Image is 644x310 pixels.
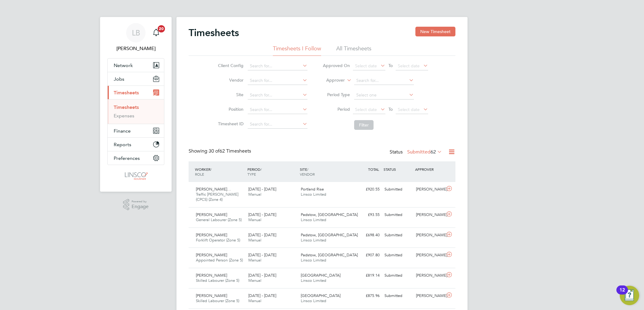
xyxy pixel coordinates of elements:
[196,258,243,263] span: Appointed Person (Zone 5)
[193,164,246,180] div: WORKER
[382,230,414,240] div: Submitted
[301,212,358,217] span: Padstow, [GEOGRAPHIC_DATA]
[368,167,379,172] span: TOTAL
[248,192,261,197] span: Manual
[114,128,131,134] span: Finance
[323,63,350,68] label: Approved On
[108,138,164,151] button: Reports
[301,273,340,278] span: [GEOGRAPHIC_DATA]
[354,91,414,99] input: Select one
[301,232,358,238] span: Padstow, [GEOGRAPHIC_DATA]
[301,298,326,303] span: Linsco Limited
[248,232,276,238] span: [DATE] - [DATE]
[132,29,140,37] span: LB
[414,210,445,220] div: [PERSON_NAME]
[196,298,239,303] span: Skilled Labourer (Zone 5)
[398,63,420,69] span: Select date
[114,76,124,82] span: Jobs
[216,106,243,112] label: Position
[248,187,276,192] span: [DATE] - [DATE]
[382,210,414,220] div: Submitted
[114,62,133,68] span: Network
[301,258,326,263] span: Linsco Limited
[196,293,227,298] span: [PERSON_NAME]
[108,151,164,165] button: Preferences
[248,62,307,70] input: Search for...
[298,164,351,180] div: SITE
[414,291,445,301] div: [PERSON_NAME]
[351,184,382,194] div: £920.55
[108,86,164,99] button: Timesheets
[216,63,243,68] label: Client Config
[248,298,261,303] span: Manual
[150,23,162,42] a: 20
[100,17,172,192] nav: Main navigation
[196,192,238,202] span: Traffic [PERSON_NAME] (CPCS) (Zone 4)
[351,271,382,281] div: £819.14
[351,210,382,220] div: £93.55
[351,291,382,301] div: £875.96
[108,72,164,86] button: Jobs
[114,90,139,96] span: Timesheets
[107,23,164,52] a: LB[PERSON_NAME]
[398,107,420,112] span: Select date
[196,232,227,238] span: [PERSON_NAME]
[108,59,164,72] button: Network
[189,27,239,39] h2: Timesheets
[355,63,377,69] span: Select date
[196,252,227,258] span: [PERSON_NAME]
[407,149,442,155] label: Submitted
[132,199,149,204] span: Powered by
[300,172,315,177] span: VENDOR
[248,252,276,258] span: [DATE] - [DATE]
[301,293,340,298] span: [GEOGRAPHIC_DATA]
[301,278,326,283] span: Linsco Limited
[323,106,350,112] label: Period
[248,120,307,129] input: Search for...
[620,286,639,305] button: Open Resource Center, 12 new notifications
[196,187,231,192] span: [PERSON_NAME]…
[382,250,414,260] div: Submitted
[132,204,149,209] span: Engage
[301,238,326,243] span: Linsco Limited
[387,62,394,69] span: To
[195,172,204,177] span: ROLE
[248,258,261,263] span: Manual
[196,278,239,283] span: Skilled Labourer (Zone 5)
[209,148,220,154] span: 30 of
[248,293,276,298] span: [DATE] - [DATE]
[414,184,445,194] div: [PERSON_NAME]
[196,273,227,278] span: [PERSON_NAME]
[415,27,455,36] button: New Timesheet
[301,252,358,258] span: Padstow, [GEOGRAPHIC_DATA]
[123,171,148,181] img: linsco-logo-retina.png
[323,92,350,97] label: Period Type
[301,187,324,192] span: Portland Rise
[382,164,414,175] div: STATUS
[196,238,240,243] span: Forklift Operator (Zone 5)
[414,271,445,281] div: [PERSON_NAME]
[248,278,261,283] span: Manual
[248,273,276,278] span: [DATE] - [DATE]
[273,45,321,56] li: Timesheets I Follow
[317,77,345,83] label: Approver
[210,167,212,172] span: /
[189,148,252,154] div: Showing
[123,199,149,211] a: Powered byEngage
[108,99,164,124] div: Timesheets
[619,290,625,298] div: 12
[354,76,414,85] input: Search for...
[114,104,139,110] a: Timesheets
[216,92,243,97] label: Site
[307,167,308,172] span: /
[248,212,276,217] span: [DATE] - [DATE]
[382,184,414,194] div: Submitted
[114,113,134,119] a: Expenses
[414,250,445,260] div: [PERSON_NAME]
[209,148,251,154] span: 62 Timesheets
[107,171,164,181] a: Go to home page
[387,105,394,113] span: To
[414,230,445,240] div: [PERSON_NAME]
[196,212,227,217] span: [PERSON_NAME]
[382,291,414,301] div: Submitted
